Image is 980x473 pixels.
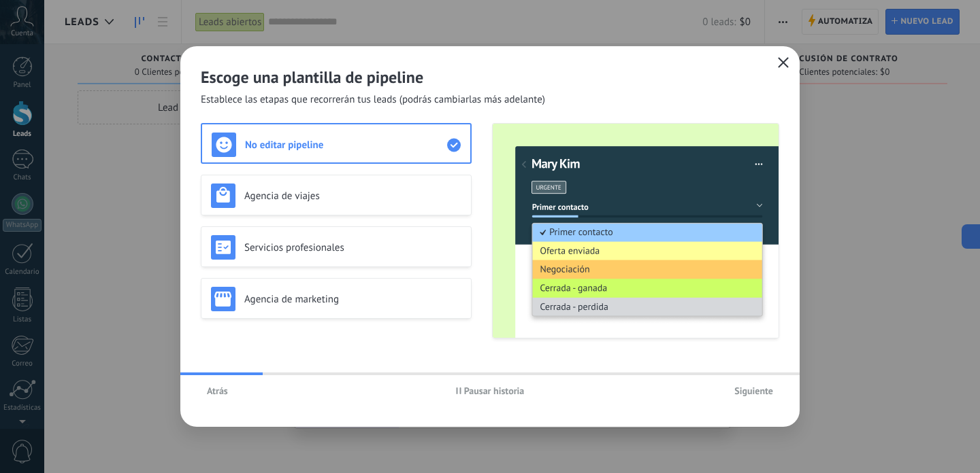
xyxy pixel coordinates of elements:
[464,386,525,396] span: Pausar historia
[244,190,461,203] h3: Agencia de viajes
[244,241,461,254] h3: Servicios profesionales
[201,93,545,107] span: Establece las etapas que recorrerán tus leads (podrás cambiarlas más adelante)
[450,381,531,401] button: Pausar historia
[201,381,234,401] button: Atrás
[728,381,779,401] button: Siguiente
[207,386,228,396] span: Atrás
[734,386,773,396] span: Siguiente
[245,139,447,152] h3: No editar pipeline
[201,67,779,88] h2: Escoge una plantilla de pipeline
[244,293,461,306] h3: Agencia de marketing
